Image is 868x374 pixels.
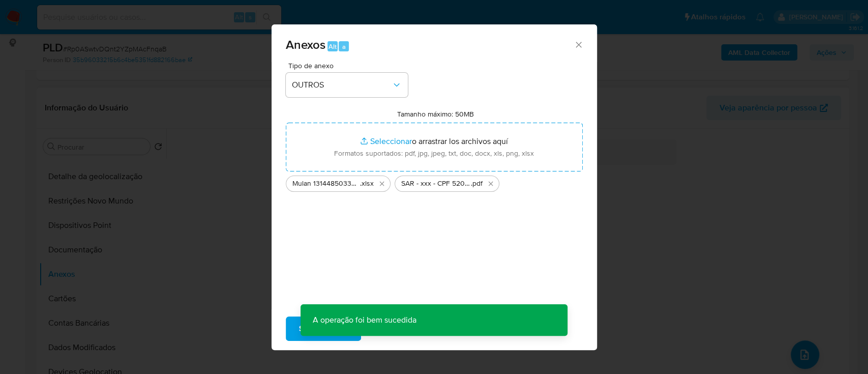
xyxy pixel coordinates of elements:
[574,40,583,49] button: Cerrar
[397,109,474,119] label: Tamanho máximo: 50MB
[342,42,346,51] span: a
[328,42,337,51] span: Alt
[288,62,410,69] span: Tipo de anexo
[299,318,348,340] span: Subir arquivo
[286,171,583,192] ul: Archivos seleccionados
[378,318,411,340] span: Cancelar
[471,179,483,189] span: .pdf
[301,304,429,336] p: A operação foi bem sucedida
[286,73,408,97] button: OUTROS
[286,36,325,53] span: Anexos
[376,178,388,190] button: Eliminar Mulan 1314485033_2025_10_03_07_18_06.xlsx
[286,317,361,341] button: Subir arquivo
[485,178,497,190] button: Eliminar SAR - xxx - CPF 52046443268 - FRANCISCO HELUENO FERNANDES DA SILVA.pdf
[292,179,360,189] span: Mulan 1314485033_2025_10_03_07_18_06
[292,80,392,90] span: OUTROS
[360,179,374,189] span: .xlsx
[401,179,471,189] span: SAR - xxx - CPF 52046443268 - FRANCISCO HELUENO [PERSON_NAME] [PERSON_NAME]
